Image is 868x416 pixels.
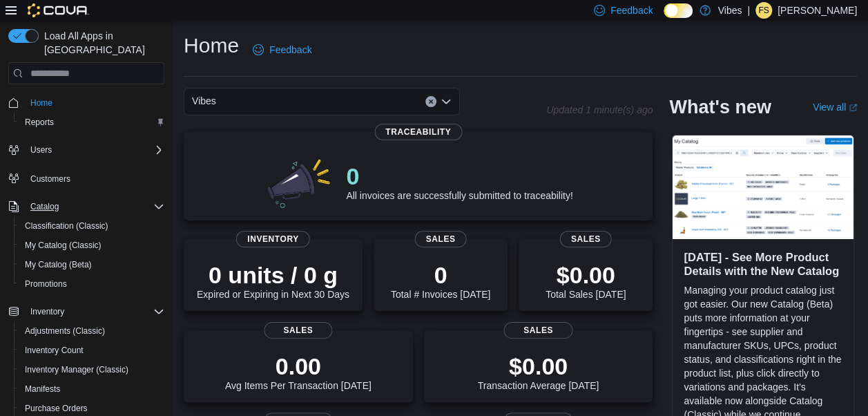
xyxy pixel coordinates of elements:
button: Customers [3,168,170,188]
button: Inventory Manager (Classic) [14,360,170,379]
button: Inventory [3,302,170,321]
p: 0 [346,162,572,190]
a: Inventory Manager (Classic) [19,361,134,378]
img: Cova [28,3,89,17]
span: Home [25,94,164,111]
div: Total # Invoices [DATE] [391,261,490,300]
div: Total Sales [DATE] [546,261,626,300]
p: 0 units / 0 g [197,261,349,289]
span: Feedback [610,3,653,17]
p: Vibes [717,2,742,19]
button: My Catalog (Beta) [14,255,170,274]
span: Catalog [25,198,164,215]
p: [PERSON_NAME] [778,2,857,19]
span: Dark Mode [664,18,664,19]
a: Reports [19,114,59,131]
button: Catalog [25,198,64,215]
button: Catalog [3,197,170,216]
span: Inventory Manager (Classic) [19,361,164,378]
span: Inventory Count [19,342,164,359]
a: My Catalog (Classic) [19,237,107,254]
div: Transaction Average [DATE] [478,352,599,391]
span: Sales [264,322,332,339]
p: Updated 1 minute(s) ago [546,104,653,115]
span: Customers [30,173,70,185]
a: Home [25,95,58,111]
div: Avg Items Per Transaction [DATE] [225,352,372,391]
span: My Catalog (Classic) [25,240,102,251]
a: View allExternal link [813,102,857,113]
a: Customers [25,171,76,187]
span: FS [758,2,769,19]
span: Vibes [192,93,216,109]
span: Inventory [30,306,64,317]
span: Reports [25,117,54,128]
span: Inventory Manager (Classic) [25,364,128,375]
a: Promotions [19,276,73,292]
span: Classification (Classic) [19,218,164,234]
a: Manifests [19,381,66,397]
span: Load All Apps in [GEOGRAPHIC_DATA] [39,29,164,57]
button: Clear input [425,96,436,107]
button: Users [25,142,57,158]
p: 0.00 [225,352,372,380]
span: Classification (Classic) [25,220,108,231]
span: Inventory [236,231,310,247]
button: Adjustments (Classic) [14,321,170,341]
button: Open list of options [441,96,452,107]
span: My Catalog (Classic) [19,237,164,254]
span: Customers [25,169,164,187]
span: Catalog [30,201,59,212]
span: Traceability [374,124,462,140]
button: Home [3,93,170,113]
span: Inventory Count [25,345,84,356]
span: Feedback [269,43,311,57]
span: Manifests [25,384,60,395]
button: Inventory [25,303,70,320]
a: My Catalog (Beta) [19,256,97,273]
div: Farzana Sharmin [755,2,772,19]
span: Sales [560,231,612,247]
a: Classification (Classic) [19,218,114,234]
h2: What's new [669,96,771,118]
span: Manifests [19,381,164,397]
span: Inventory [25,303,164,320]
svg: External link [849,104,857,112]
span: Users [25,142,164,158]
span: My Catalog (Beta) [19,256,164,273]
button: Manifests [14,379,170,399]
span: Users [30,144,52,155]
span: Purchase Orders [25,403,88,414]
button: Inventory Count [14,341,170,360]
span: Sales [504,322,572,339]
a: Inventory Count [19,342,89,359]
span: Reports [19,114,164,131]
div: All invoices are successfully submitted to traceability! [346,162,572,201]
button: Promotions [14,274,170,294]
input: Dark Mode [664,3,693,18]
h1: Home [184,32,239,59]
button: My Catalog (Classic) [14,236,170,255]
button: Reports [14,113,170,132]
span: Promotions [19,276,164,292]
p: 0 [391,261,490,289]
button: Classification (Classic) [14,216,170,236]
a: Adjustments (Classic) [19,323,110,339]
img: 0 [264,154,336,209]
p: $0.00 [478,352,599,380]
span: Sales [415,231,467,247]
span: My Catalog (Beta) [25,259,92,270]
a: Feedback [247,36,317,64]
button: Users [3,140,170,160]
h3: [DATE] - See More Product Details with the New Catalog [684,250,842,278]
span: Adjustments (Classic) [19,323,164,339]
p: $0.00 [546,261,626,289]
span: Promotions [25,278,67,290]
span: Adjustments (Classic) [25,325,105,337]
p: | [747,2,750,19]
span: Home [30,97,52,108]
div: Expired or Expiring in Next 30 Days [197,261,349,300]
